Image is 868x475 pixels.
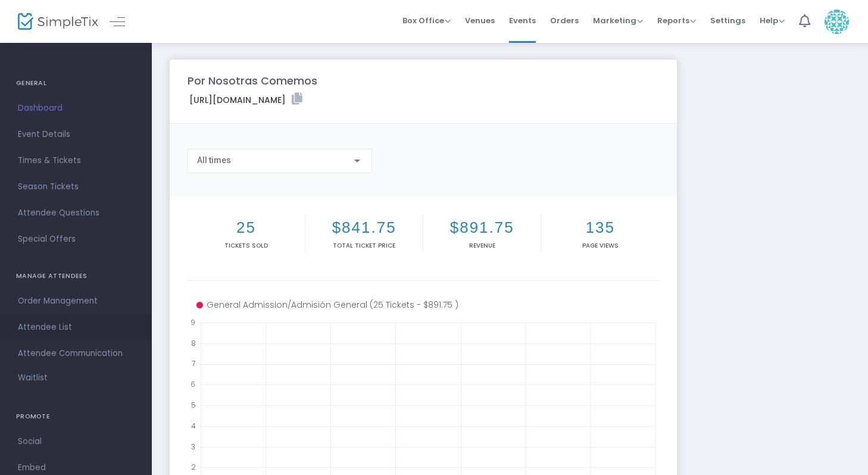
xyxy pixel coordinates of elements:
[18,293,134,309] span: Order Management
[544,241,657,250] p: Page Views
[191,400,196,410] text: 5
[465,5,495,36] span: Venues
[16,405,136,429] h4: PROMOTE
[18,232,134,247] span: Special Offers
[402,15,451,26] span: Box Office
[18,320,134,335] span: Attendee List
[191,441,195,451] text: 3
[657,15,696,26] span: Reports
[760,15,785,26] span: Help
[189,93,302,107] label: [URL][DOMAIN_NAME]
[593,15,643,26] span: Marketing
[18,179,134,195] span: Season Tickets
[544,218,657,237] h2: 135
[18,127,134,142] span: Event Details
[191,420,196,430] text: 4
[509,5,536,36] span: Events
[191,337,196,348] text: 8
[190,241,302,250] p: Tickets sold
[550,5,579,36] span: Orders
[18,153,134,168] span: Times & Tickets
[191,317,195,327] text: 9
[18,101,134,116] span: Dashboard
[16,264,136,288] h4: MANAGE ATTENDEES
[191,462,196,472] text: 2
[426,241,538,250] p: Revenue
[18,205,134,221] span: Attendee Questions
[308,241,420,250] p: Total Ticket Price
[188,73,317,89] m-panel-title: Por Nosotras Comemos
[192,358,195,368] text: 7
[18,434,134,449] span: Social
[191,379,195,389] text: 6
[197,155,231,165] span: All times
[308,218,420,237] h2: $841.75
[426,218,538,237] h2: $891.75
[18,346,134,361] span: Attendee Communication
[18,372,48,384] span: Waitlist
[190,218,302,237] h2: 25
[16,71,136,95] h4: GENERAL
[710,5,745,36] span: Settings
